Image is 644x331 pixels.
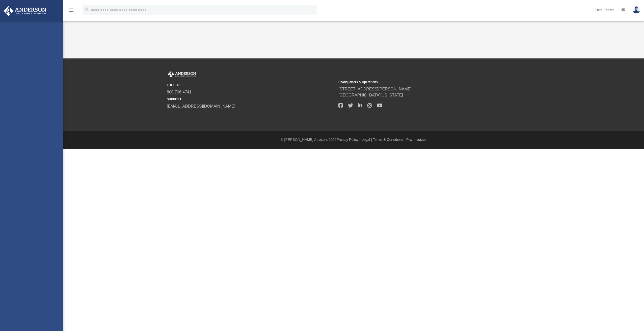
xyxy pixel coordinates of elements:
a: [EMAIL_ADDRESS][DOMAIN_NAME] [167,104,235,108]
a: Pay Invoices [406,138,426,142]
img: User Pic [633,6,640,14]
img: Anderson Advisors Platinum Portal [2,6,48,16]
a: menu [68,10,74,13]
small: Headquarters & Operations [338,80,506,84]
a: Terms & Conditions | [373,138,406,142]
a: Privacy Policy | [337,138,361,142]
a: [GEOGRAPHIC_DATA][US_STATE] [338,93,403,97]
img: Anderson Advisors Platinum Portal [167,71,197,78]
a: [STREET_ADDRESS][PERSON_NAME] [338,87,412,91]
small: SUPPORT [167,97,335,102]
div: © [PERSON_NAME] Advisors 2025 [63,137,644,142]
i: menu [68,7,74,13]
i: search [84,7,90,12]
a: 800.706.4741 [167,90,192,94]
small: TOLL FREE [167,83,335,87]
a: Legal | [361,138,372,142]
